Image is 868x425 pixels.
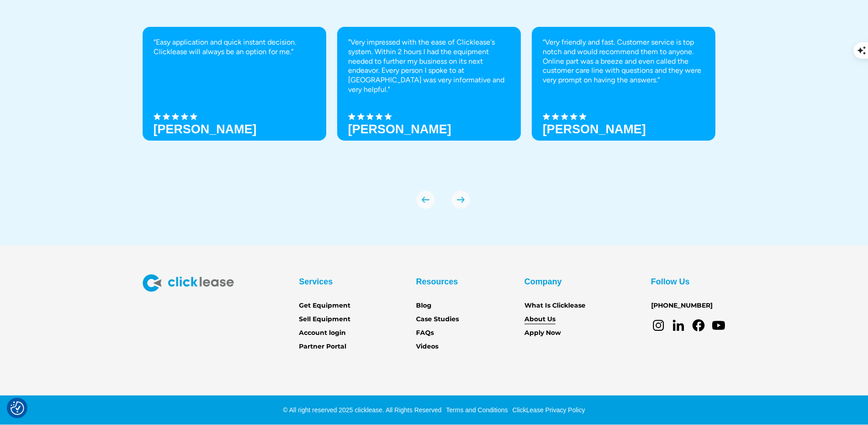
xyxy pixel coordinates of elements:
[651,274,690,289] div: Follow Us
[524,328,561,338] a: Apply Now
[299,274,333,289] div: Services
[416,191,435,209] img: arrow Icon
[172,113,179,120] img: Black star icon
[163,113,170,120] img: Black star icon
[154,122,257,136] h3: [PERSON_NAME]
[154,38,315,57] p: “Easy application and quick instant decision. Clicklease will always be an option for me.”
[283,405,442,415] div: © All right reserved 2025 clicklease. All Rights Reserved
[10,401,24,415] img: Revisit consent button
[416,342,438,352] a: Videos
[416,191,435,209] div: previous slide
[154,113,161,120] img: Black star icon
[299,301,350,311] a: Get Equipment
[416,301,431,311] a: Blog
[452,191,470,209] img: arrow Icon
[366,113,374,120] img: Black star icon
[510,406,585,414] a: ClickLease Privacy Policy
[524,301,586,311] a: What Is Clicklease
[416,314,459,324] a: Case Studies
[299,342,346,352] a: Partner Portal
[190,113,197,120] img: Black star icon
[579,113,586,120] img: Black star icon
[561,113,568,120] img: Black star icon
[348,113,355,120] img: Black star icon
[385,113,392,120] img: Black star icon
[532,27,715,172] div: 3 of 8
[143,27,726,209] div: carousel
[348,38,510,95] p: "Very impressed with the ease of Clicklease's system. Within 2 hours I had the equipment needed t...
[143,274,234,292] img: Clicklease logo
[543,113,550,120] img: Black star icon
[444,406,508,414] a: Terms and Conditions
[375,113,383,120] img: Black star icon
[10,401,24,415] button: Consent Preferences
[143,27,326,172] div: 1 of 8
[452,191,470,209] div: next slide
[299,328,346,338] a: Account login
[357,113,365,120] img: Black star icon
[416,328,434,338] a: FAQs
[524,274,562,289] div: Company
[543,38,704,85] p: “Very friendly and fast. Customer service is top notch and would recommend them to anyone. Online...
[552,113,559,120] img: Black star icon
[570,113,577,120] img: Black star icon
[337,27,521,172] div: 2 of 8
[524,314,555,324] a: About Us
[348,122,452,136] strong: [PERSON_NAME]
[651,301,713,311] a: [PHONE_NUMBER]
[181,113,188,120] img: Black star icon
[543,122,646,136] h3: [PERSON_NAME]
[416,274,458,289] div: Resources
[299,314,350,324] a: Sell Equipment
